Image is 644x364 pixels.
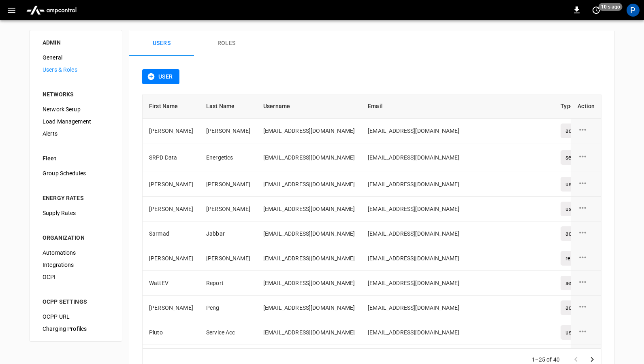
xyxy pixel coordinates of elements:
[143,296,200,320] td: [PERSON_NAME]
[561,300,586,315] div: admin
[194,30,259,56] button: Roles
[200,197,257,221] td: [PERSON_NAME]
[257,271,361,296] td: [EMAIL_ADDRESS][DOMAIN_NAME]
[36,64,115,76] div: Users & Roles
[143,172,200,197] td: [PERSON_NAME]
[200,221,257,246] td: Jabbar
[361,94,554,119] th: Email
[257,197,361,221] td: [EMAIL_ADDRESS][DOMAIN_NAME]
[200,271,257,296] td: Report
[36,128,115,140] div: Alerts
[257,246,361,271] td: [EMAIL_ADDRESS][DOMAIN_NAME]
[36,247,115,259] div: Automations
[599,3,623,11] span: 10 s ago
[36,271,115,283] div: OCPI
[36,259,115,271] div: Integrations
[361,143,554,172] td: [EMAIL_ADDRESS][DOMAIN_NAME]
[561,226,586,241] div: admin
[36,167,115,179] div: Group Schedules
[43,325,109,333] span: Charging Profiles
[578,228,595,240] div: user action options
[43,117,109,126] span: Load Management
[200,94,257,119] th: Last Name
[578,302,595,314] div: user action options
[361,296,554,320] td: [EMAIL_ADDRESS][DOMAIN_NAME]
[43,261,109,269] span: Integrations
[578,125,595,137] div: user action options
[43,249,109,257] span: Automations
[200,119,257,143] td: [PERSON_NAME]
[36,323,115,335] div: Charging Profiles
[43,66,109,74] span: Users & Roles
[143,271,200,296] td: WattEV
[578,326,595,338] div: user action options
[36,115,115,128] div: Load Management
[361,197,554,221] td: [EMAIL_ADDRESS][DOMAIN_NAME]
[143,221,200,246] td: Sarmad
[200,246,257,271] td: [PERSON_NAME]
[532,355,560,364] p: 1–25 of 40
[129,30,194,56] button: Users
[257,221,361,246] td: [EMAIL_ADDRESS][DOMAIN_NAME]
[257,143,361,172] td: [EMAIL_ADDRESS][DOMAIN_NAME]
[578,178,595,190] div: user action options
[143,320,200,345] td: Pluto
[43,130,109,138] span: Alerts
[143,119,200,143] td: [PERSON_NAME]
[43,273,109,281] span: OCPI
[43,234,109,242] div: ORGANIZATION
[361,172,554,197] td: [EMAIL_ADDRESS][DOMAIN_NAME]
[143,94,200,119] th: First Name
[36,207,115,219] div: Supply Rates
[43,154,109,162] div: Fleet
[561,276,588,290] div: service
[257,296,361,320] td: [EMAIL_ADDRESS][DOMAIN_NAME]
[200,172,257,197] td: [PERSON_NAME]
[36,51,115,64] div: General
[200,143,257,172] td: Energetics
[36,103,115,115] div: Network Setup
[578,252,595,264] div: user action options
[43,38,109,47] div: ADMIN
[561,251,594,266] div: read only
[561,177,582,192] div: user
[143,197,200,221] td: [PERSON_NAME]
[361,271,554,296] td: [EMAIL_ADDRESS][DOMAIN_NAME]
[627,4,640,17] div: profile-icon
[200,320,257,345] td: Service Acc
[361,221,554,246] td: [EMAIL_ADDRESS][DOMAIN_NAME]
[561,150,588,165] div: service
[590,4,603,17] button: set refresh interval
[361,320,554,345] td: [EMAIL_ADDRESS][DOMAIN_NAME]
[43,209,109,217] span: Supply Rates
[561,123,586,138] div: admin
[43,53,109,62] span: General
[142,69,179,84] button: User
[361,246,554,271] td: [EMAIL_ADDRESS][DOMAIN_NAME]
[257,119,361,143] td: [EMAIL_ADDRESS][DOMAIN_NAME]
[43,313,109,321] span: OCPP URL
[23,2,80,18] img: ampcontrol.io logo
[43,298,109,306] div: OCPP SETTINGS
[561,202,582,216] div: user
[361,119,554,143] td: [EMAIL_ADDRESS][DOMAIN_NAME]
[43,90,109,98] div: NETWORKS
[200,296,257,320] td: Peng
[571,94,601,119] th: Action
[257,320,361,345] td: [EMAIL_ADDRESS][DOMAIN_NAME]
[43,194,109,202] div: ENERGY RATES
[554,94,600,119] th: Type
[257,172,361,197] td: [EMAIL_ADDRESS][DOMAIN_NAME]
[43,169,109,178] span: Group Schedules
[257,94,361,119] th: Username
[143,246,200,271] td: [PERSON_NAME]
[578,203,595,215] div: user action options
[578,277,595,289] div: user action options
[36,311,115,323] div: OCPP URL
[43,105,109,114] span: Network Setup
[143,143,200,172] td: SRPD Data
[561,325,582,340] div: user
[578,151,595,164] div: user action options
